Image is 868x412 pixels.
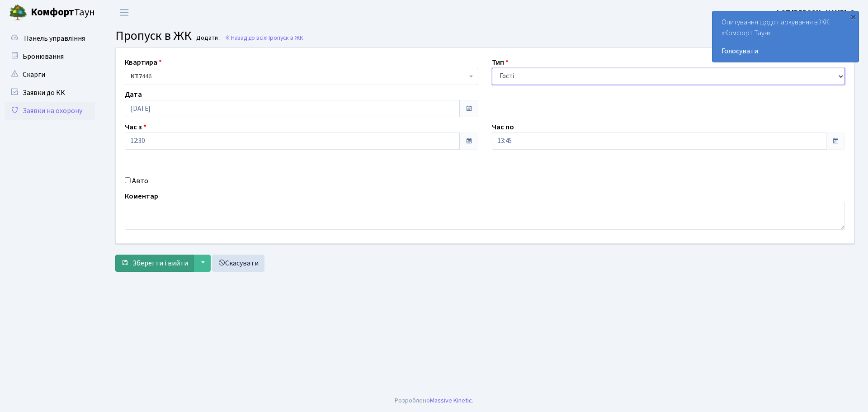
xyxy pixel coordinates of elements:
span: <b>КТ7</b>&nbsp;&nbsp;&nbsp;446 [131,72,467,81]
a: Скарги [5,66,95,84]
a: Заявки на охорону [5,102,95,120]
label: Час по [492,122,514,133]
a: Бронювання [5,47,95,66]
a: Назад до всіхПропуск в ЖК [225,33,303,42]
label: Дата [125,89,142,100]
small: Додати . [194,34,221,42]
label: Коментар [125,191,158,202]
span: Таун [31,5,95,20]
div: Опитування щодо паркування в ЖК «Комфорт Таун» [712,11,859,62]
div: Розроблено . [395,396,473,406]
a: Скасувати [212,255,264,272]
b: КТ7 [131,72,142,81]
span: Пропуск в ЖК [266,33,303,42]
button: Переключити навігацію [113,5,136,20]
label: Час з [125,122,146,133]
a: Панель управління [5,29,95,47]
b: Комфорт [31,5,74,19]
label: Квартира [125,57,162,68]
a: ФОП [PERSON_NAME]. О. [775,7,857,18]
div: × [849,12,858,21]
span: Зберегти і вийти [132,258,188,268]
a: Голосувати [722,46,849,57]
label: Тип [492,57,509,68]
a: Massive Kinetic [430,396,472,405]
span: <b>КТ7</b>&nbsp;&nbsp;&nbsp;446 [125,68,478,85]
button: Зберегти і вийти [115,255,194,272]
span: Панель управління [24,33,85,43]
img: logo.png [9,4,27,22]
span: Пропуск в ЖК [115,27,192,45]
label: Авто [132,175,148,186]
a: Заявки до КК [5,84,95,102]
b: ФОП [PERSON_NAME]. О. [775,8,857,18]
